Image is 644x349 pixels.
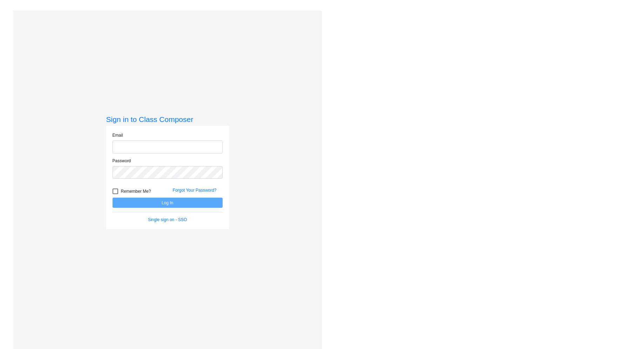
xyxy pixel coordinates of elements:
label: Email [113,132,123,138]
span: Remember Me? [121,187,151,196]
button: Log In [113,198,223,208]
label: Password [113,158,131,164]
a: Forgot Your Password? [173,188,217,193]
h3: Sign in to Class Composer [106,115,229,124]
a: Single sign on - SSO [148,217,187,222]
